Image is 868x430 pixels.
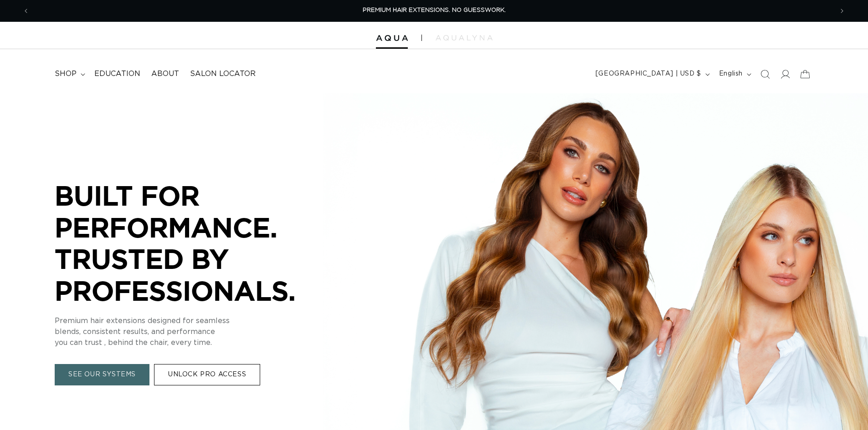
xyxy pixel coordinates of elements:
[719,69,743,79] span: English
[16,2,36,20] button: Previous announcement
[55,338,328,349] p: you can trust , behind the chair, every time.
[146,64,185,84] a: About
[190,69,256,79] span: Salon Locator
[89,64,146,84] a: Education
[363,7,506,13] span: PREMIUM HAIR EXTENSIONS. NO GUESSWORK.
[49,64,89,84] summary: shop
[55,316,328,327] p: Premium hair extensions designed for seamless
[436,35,493,40] img: aqualyna.com
[154,364,260,386] a: UNLOCK PRO ACCESS
[55,364,149,386] a: SEE OUR SYSTEMS
[714,66,755,83] button: English
[185,64,261,84] a: Salon Locator
[755,64,775,84] summary: Search
[55,327,328,338] p: blends, consistent results, and performance
[55,69,77,79] span: shop
[376,35,408,41] img: Aqua Hair Extensions
[151,69,179,79] span: About
[55,180,328,306] p: BUILT FOR PERFORMANCE. TRUSTED BY PROFESSIONALS.
[590,66,714,83] button: [GEOGRAPHIC_DATA] | USD $
[94,69,140,79] span: Education
[832,2,852,20] button: Next announcement
[596,69,701,79] span: [GEOGRAPHIC_DATA] | USD $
